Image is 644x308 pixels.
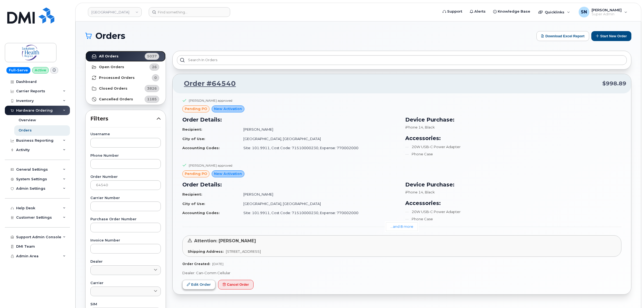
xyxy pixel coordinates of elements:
[154,75,157,80] span: 0
[386,222,418,231] a: ...and 8 more
[86,62,166,72] a: Open Orders26
[99,76,135,80] strong: Processed Orders
[218,280,254,290] button: Cancel Order
[182,192,202,196] strong: Recipient:
[99,97,133,101] strong: Cancelled Orders
[90,133,161,136] label: Username
[405,125,423,129] span: iPhone 14
[189,98,232,103] div: [PERSON_NAME] approved
[86,83,166,94] a: Closed Orders3826
[185,106,207,111] span: pending PO
[90,196,161,200] label: Carrier Number
[90,281,161,285] label: Carrier
[182,280,215,290] a: Edit Order
[182,146,220,150] strong: Accounting Codes:
[182,270,621,276] p: Dealer: Can-Comm Cellular
[182,137,205,141] strong: City of Use:
[405,152,622,157] li: Phone Case
[86,94,166,105] a: Cancelled Orders1185
[90,154,161,157] label: Phone Number
[90,218,161,221] label: Purchase Order Number
[147,54,157,59] span: 5037
[185,171,207,176] span: pending PO
[405,190,423,194] span: iPhone 14
[90,303,161,306] label: SIM
[405,209,622,214] li: 20W USB-C Power Adapter
[405,199,622,207] h3: Accessories:
[182,262,210,266] strong: Order Created:
[239,208,399,218] td: Site: 101.9911, Cost Code: 71510000230, Expense: 770002000
[602,80,626,87] span: $998.89
[239,199,399,208] td: [GEOGRAPHIC_DATA], [GEOGRAPHIC_DATA]
[90,115,156,123] span: Filters
[621,285,640,304] iframe: Messenger Launcher
[239,190,399,199] td: [PERSON_NAME]
[239,143,399,153] td: Site: 101.9911, Cost Code: 71510000230, Expense: 770002000
[95,32,125,40] span: Orders
[212,262,223,266] span: [DATE]
[90,239,161,242] label: Invoice Number
[182,127,202,131] strong: Recipient:
[182,201,205,206] strong: City of Use:
[99,54,119,58] strong: All Orders
[90,260,161,263] label: Dealer
[423,190,435,194] span: , Black
[405,144,622,149] li: 20W USB-C Power Adapter
[239,134,399,144] td: [GEOGRAPHIC_DATA], [GEOGRAPHIC_DATA]
[152,64,157,69] span: 26
[536,31,589,41] button: Download Excel Report
[214,106,242,111] span: New Activation
[423,125,435,129] span: , Black
[86,72,166,83] a: Processed Orders0
[147,97,157,102] span: 1185
[189,163,232,168] div: [PERSON_NAME] approved
[194,238,256,243] span: Attention: [PERSON_NAME]
[90,175,161,179] label: Order Number
[182,116,399,124] h3: Order Details:
[591,31,631,41] button: Start New Order
[86,51,166,62] a: All Orders5037
[214,171,242,176] span: New Activation
[226,249,261,254] span: [STREET_ADDRESS]
[147,86,157,91] span: 3826
[99,65,124,69] strong: Open Orders
[239,125,399,134] td: [PERSON_NAME]
[99,86,127,91] strong: Closed Orders
[188,249,224,254] strong: Shipping Address:
[405,116,622,124] h3: Device Purchase:
[182,211,220,215] strong: Accounting Codes:
[177,79,236,89] a: Order #64540
[405,217,622,222] li: Phone Case
[405,134,622,142] h3: Accessories:
[182,181,399,189] h3: Order Details:
[177,55,627,65] input: Search in orders
[405,181,622,189] h3: Device Purchase:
